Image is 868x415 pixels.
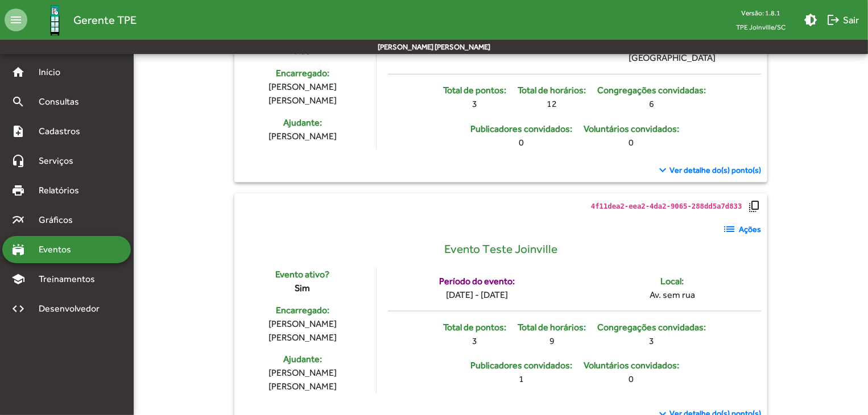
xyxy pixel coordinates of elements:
[32,213,88,227] span: Gráficos
[518,321,586,334] div: Total de horários:
[443,321,506,334] div: Total de pontos:
[650,288,695,302] div: Av. sem rua
[36,2,73,39] img: Logo
[822,10,863,30] button: Sair
[723,222,737,236] mat-icon: list
[826,10,859,30] span: Sair
[597,84,706,97] div: Congregações convidadas:
[739,223,762,235] strong: Ações
[597,334,706,348] div: 3
[32,184,94,197] span: Relatórios
[470,122,572,136] div: Publicadores convidados:
[32,154,89,168] span: Serviços
[32,302,113,316] span: Desenvolvedor
[32,95,94,109] span: Consultas
[240,367,365,394] div: [PERSON_NAME] [PERSON_NAME]
[240,268,365,281] div: Evento ativo?
[32,272,109,286] span: Treinamentos
[439,275,515,288] div: Período do evento:
[240,67,365,80] div: Encarregado:
[826,13,840,27] mat-icon: logout
[32,65,77,79] span: Início
[240,317,365,345] div: [PERSON_NAME] [PERSON_NAME]
[444,240,557,259] span: Evento Teste Joinville
[584,122,679,136] div: Voluntários convidados:
[804,13,817,27] mat-icon: brightness_medium
[11,213,25,227] mat-icon: multiline_chart
[240,130,365,143] div: [PERSON_NAME]
[518,84,586,97] div: Total de horários:
[748,200,762,213] mat-icon: copy_all
[518,97,586,111] div: 12
[661,275,684,288] div: Local:
[73,11,137,29] span: Gerente TPE
[32,125,95,138] span: Cadastros
[11,184,25,197] mat-icon: print
[5,9,27,31] mat-icon: menu
[584,136,679,150] div: 0
[11,272,25,286] mat-icon: school
[470,359,572,373] div: Publicadores convidados:
[597,97,706,111] div: 6
[584,359,679,373] div: Voluntários convidados:
[518,334,586,348] div: 9
[27,2,137,39] a: Gerente TPE
[443,84,506,97] div: Total de pontos:
[32,243,86,256] span: Eventos
[240,80,365,107] div: [PERSON_NAME] [PERSON_NAME]
[240,116,365,130] div: Ajudante:
[11,302,25,316] mat-icon: code
[584,373,679,387] div: 0
[656,163,670,177] mat-icon: keyboard_arrow_down
[597,321,706,334] div: Congregações convidadas:
[470,373,572,387] div: 1
[443,97,506,111] div: 3
[443,334,506,348] div: 3
[11,125,25,138] mat-icon: note_add
[240,304,365,317] div: Encarregado:
[670,164,762,176] span: Ver detalhe do(s) ponto(s)
[11,95,25,109] mat-icon: search
[11,243,25,256] mat-icon: stadium
[727,6,795,20] div: Versão: 1.8.1
[11,154,25,168] mat-icon: headset_mic
[727,20,795,34] span: TPE Joinville/SC
[470,136,572,150] div: 0
[446,288,508,302] div: [DATE] - [DATE]
[240,353,365,367] div: Ajudante:
[11,65,25,79] mat-icon: home
[240,281,365,295] div: Sim
[591,201,742,211] code: 4f11dea2-eea2-4da2-9065-288dd5a7d833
